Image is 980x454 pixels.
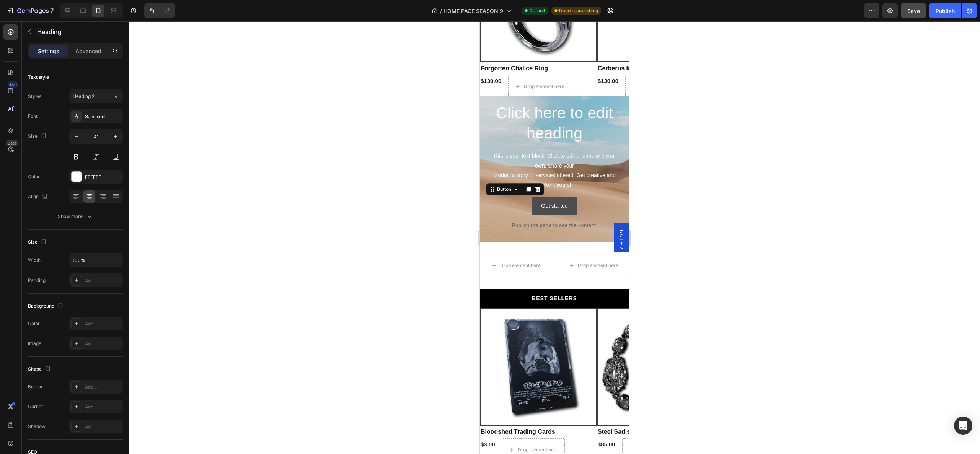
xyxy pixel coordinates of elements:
span: / [440,7,442,15]
div: Align [28,192,49,202]
p: BEST SELLERS [52,272,97,282]
div: Add... [85,423,121,430]
div: Width [28,257,41,264]
div: Sans-serif [85,113,121,120]
div: Button [16,164,33,171]
div: Show more [58,213,93,220]
div: Styles [28,93,41,100]
div: Add... [85,321,121,327]
div: Size [28,237,48,247]
button: Heading 2 [69,89,123,103]
div: Add... [85,384,121,391]
span: Default [529,7,545,14]
p: Settings [38,47,59,55]
div: Color [28,320,40,327]
a: Steel Sadistic Rosary Bracelet [117,404,234,417]
div: Border [28,383,43,390]
h2: Click here to edit heading [6,81,143,123]
a: Bloodshed Trading Cards [1,288,116,404]
div: Padding [28,277,46,284]
div: Open Intercom Messenger [954,417,972,435]
div: Undo/Redo [144,3,175,18]
div: Add... [85,404,121,410]
div: Add... [85,277,121,284]
div: Shape [28,364,52,374]
div: Get started [61,180,88,189]
a: Steel Sadistic Rosary Bracelet [118,288,233,404]
p: Advanced [75,47,101,55]
span: Need republishing [559,7,598,14]
p: 7 [50,6,54,15]
div: Publish [936,7,955,15]
div: Drop element here [38,425,78,431]
span: Heading 2 [73,93,95,100]
div: $130.00 [117,54,139,65]
button: Publish [929,3,961,18]
p: Heading [37,27,120,36]
button: 7 [3,3,57,18]
div: Shadow [28,423,46,430]
div: Drop element here [20,241,61,247]
input: Auto [70,253,122,267]
div: Add... [85,340,121,347]
div: Size [28,131,48,142]
button: Get started [52,175,97,194]
a: Cerberus Insignia Pendant [117,41,234,54]
span: HOME PAGE SEASON 9 [444,7,503,15]
div: FFFFFF [85,174,121,181]
iframe: Design area [480,21,629,454]
p: Publish the page to see the content. [6,200,143,208]
div: Color [28,173,40,180]
div: Corner [28,403,43,410]
div: $85.00 [117,417,136,429]
div: This is your text block. Click to edit and make it your own. Share your product's story or servic... [6,129,143,169]
div: Text style [28,74,49,81]
button: Save [901,3,926,18]
div: Beta [6,140,18,146]
button: Show more [28,210,123,223]
div: 450 [7,81,18,88]
span: Save [907,8,920,14]
div: Font [28,113,38,120]
div: Background [28,301,65,311]
div: Drop element here [98,241,139,247]
div: Image [28,340,41,347]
